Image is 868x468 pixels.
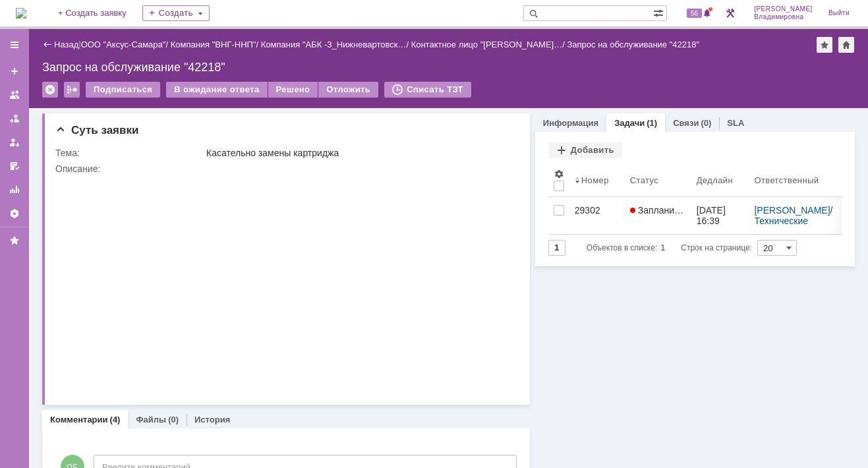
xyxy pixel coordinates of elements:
div: Удалить [42,82,58,98]
div: | [78,39,80,49]
span: Суть заявки [55,124,138,136]
a: [DATE] 16:39 [691,197,749,234]
div: (0) [168,415,179,424]
a: Запланирована [625,197,691,234]
a: Мои согласования [4,156,25,177]
span: Владимировна [754,13,813,21]
div: Номер [581,175,609,185]
div: / [411,40,567,49]
span: Объектов в списке: [587,243,657,252]
div: Сделать домашней страницей [838,37,854,53]
a: Создать заявку [4,61,25,82]
th: Ответственный [749,163,844,197]
i: Строк на странице: [587,240,752,256]
div: Описание: [55,163,515,174]
div: / [261,40,411,49]
a: Перейти на домашнюю страницу [16,8,26,18]
div: Статус [630,175,659,185]
div: Работа с массовостью [64,82,80,98]
div: / [754,205,838,226]
span: Расширенный поиск [653,6,666,18]
div: Дедлайн [697,175,733,185]
div: (1) [647,118,657,128]
div: Добавить в избранное [817,37,832,53]
a: Отчеты [4,179,25,200]
div: Касательно замены картриджа [206,148,512,158]
a: Заявки на командах [4,84,25,105]
div: (4) [110,415,121,424]
a: [PERSON_NAME] [754,205,830,216]
span: 56 [687,9,702,18]
div: 1 [661,240,666,256]
a: Контактное лицо "[PERSON_NAME]… [411,40,563,49]
div: (0) [701,118,711,128]
div: Тема: [55,148,204,158]
span: Настройки [554,169,564,179]
a: История [194,415,230,424]
a: Назад [54,40,78,49]
a: SLA [727,118,744,128]
a: Мои заявки [4,132,25,153]
a: Комментарии [50,415,108,424]
a: Компания "ВНГ-ННП" [171,40,256,49]
a: Связи [673,118,699,128]
a: ООО "Аксус-Самара" [81,40,166,49]
img: logo [16,8,26,18]
div: Запрос на обслуживание "42218" [567,40,699,49]
a: Перейти в интерфейс администратора [722,5,738,21]
th: Номер [569,163,625,197]
a: Информация [543,118,598,128]
a: Задачи [614,118,645,128]
div: / [171,40,261,49]
div: Запрос на обслуживание "42218" [42,61,855,74]
div: Создать [142,5,210,21]
th: Дедлайн [691,163,749,197]
th: Статус [625,163,691,197]
span: Запланирована [630,205,705,216]
a: 29302 [569,197,625,234]
span: [PERSON_NAME] [754,5,813,13]
div: Ответственный [754,175,819,185]
a: Настройки [4,203,25,224]
a: Файлы [136,415,166,424]
div: [DATE] 16:39 [697,205,728,226]
a: Технические специалисты 2-й линии (инженеры) [754,216,832,247]
a: Заявки в моей ответственности [4,108,25,129]
div: 29302 [575,205,620,216]
a: Компания "АБК -3_Нижневартовск… [261,40,407,49]
div: / [81,40,171,49]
